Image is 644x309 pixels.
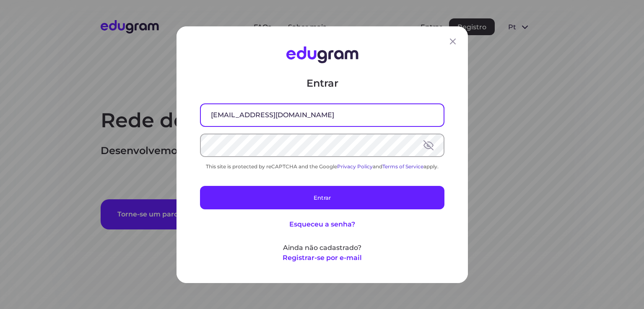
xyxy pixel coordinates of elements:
a: Terms of Service [382,163,423,169]
a: Privacy Policy [337,163,373,169]
input: E-mail [201,104,444,126]
div: This site is protected by reCAPTCHA and the Google and apply. [200,163,444,169]
p: Ainda não cadastrado? [200,242,444,252]
img: Edugram Logo [286,46,358,63]
p: Entrar [200,76,444,90]
button: Esqueceu a senha? [289,219,355,229]
button: Registrar-se por e-mail [283,252,362,263]
button: Entrar [200,185,444,209]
